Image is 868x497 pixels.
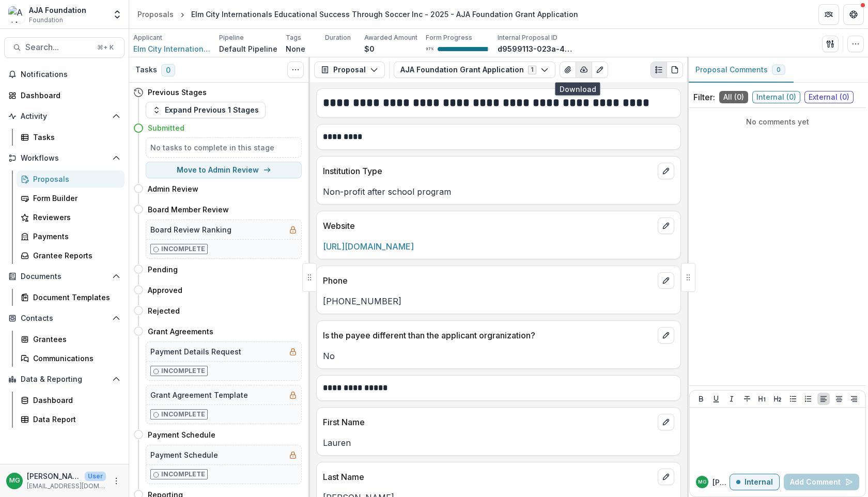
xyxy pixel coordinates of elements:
[687,57,794,83] button: Proposal Comments
[161,410,205,419] p: Incomplete
[21,314,108,323] span: Contacts
[658,218,674,234] button: edit
[146,162,302,178] button: Move to Admin Review
[21,90,116,101] div: Dashboard
[110,475,122,487] button: More
[698,479,706,485] div: Mariluz Garcia
[667,61,683,78] button: PDF view
[161,470,205,479] p: Incomplete
[133,7,582,22] nav: breadcrumb
[161,64,175,76] span: 0
[17,392,125,409] a: Dashboard
[693,116,862,127] p: No comments yet
[650,61,667,78] button: Plaintext view
[364,43,375,54] p: $0
[287,61,304,78] button: Toggle View Cancelled Tasks
[21,70,120,79] span: Notifications
[323,416,654,428] p: First Name
[146,102,266,118] button: Expand Previous 1 Stages
[161,244,205,254] p: Incomplete
[150,224,231,235] h5: Board Review Ranking
[17,247,125,264] a: Grantee Reports
[314,61,385,78] button: Proposal
[33,174,116,184] div: Proposals
[33,292,116,303] div: Document Templates
[426,45,433,53] p: 97 %
[8,6,25,23] img: AJA Foundation
[804,91,854,103] span: External ( 0 )
[4,268,125,285] button: Open Documents
[426,33,472,42] p: Form Progress
[33,395,116,406] div: Dashboard
[784,474,859,490] button: Add Comment
[843,4,864,25] button: Get Help
[286,33,301,42] p: Tags
[693,91,715,103] p: Filter:
[33,212,116,223] div: Reviewers
[148,183,198,194] h4: Admin Review
[110,4,125,25] button: Open entity switcher
[33,250,116,261] div: Grantee Reports
[17,170,125,188] a: Proposals
[95,42,116,53] div: ⌘ + K
[33,334,116,345] div: Grantees
[150,346,241,357] h5: Payment Details Request
[364,33,417,42] p: Awarded Amount
[658,414,674,430] button: edit
[33,414,116,425] div: Data Report
[4,371,125,387] button: Open Data & Reporting
[725,393,738,405] button: Italicize
[133,7,178,22] a: Proposals
[592,61,608,78] button: Edit as form
[818,4,839,25] button: Partners
[9,477,20,484] div: Mariluz Garcia
[712,477,730,488] p: [PERSON_NAME]
[219,33,244,42] p: Pipeline
[802,393,814,405] button: Ordered List
[21,154,108,163] span: Workflows
[17,209,125,226] a: Reviewers
[137,9,174,20] div: Proposals
[817,393,830,405] button: Align Left
[133,43,211,54] span: Elm City Internationals Educational Success Through Soccer Inc
[148,429,215,440] h4: Payment Schedule
[771,393,784,405] button: Heading 2
[323,350,674,362] p: No
[17,411,125,428] a: Data Report
[4,310,125,327] button: Open Contacts
[4,150,125,166] button: Open Workflows
[4,37,125,58] button: Search...
[719,91,748,103] span: All ( 0 )
[148,87,207,98] h4: Previous Stages
[27,482,106,491] p: [EMAIL_ADDRESS][DOMAIN_NAME]
[4,87,125,104] a: Dashboard
[833,393,845,405] button: Align Center
[33,353,116,364] div: Communications
[658,469,674,485] button: edit
[4,108,125,125] button: Open Activity
[33,193,116,204] div: Form Builder
[730,474,780,490] button: Internal
[323,437,674,449] p: Lauren
[323,295,674,307] p: [PHONE_NUMBER]
[560,61,576,78] button: View Attached Files
[752,91,800,103] span: Internal ( 0 )
[161,366,205,376] p: Incomplete
[148,285,182,296] h4: Approved
[27,471,81,482] p: [PERSON_NAME]
[286,43,305,54] p: None
[148,326,213,337] h4: Grant Agreements
[323,471,654,483] p: Last Name
[21,112,108,121] span: Activity
[150,390,248,400] h5: Grant Agreement Template
[323,241,414,252] a: [URL][DOMAIN_NAME]
[21,375,108,384] span: Data & Reporting
[150,449,218,460] h5: Payment Schedule
[787,393,799,405] button: Bullet List
[135,66,157,74] h3: Tasks
[17,190,125,207] a: Form Builder
[658,163,674,179] button: edit
[17,350,125,367] a: Communications
[498,33,557,42] p: Internal Proposal ID
[4,66,125,83] button: Notifications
